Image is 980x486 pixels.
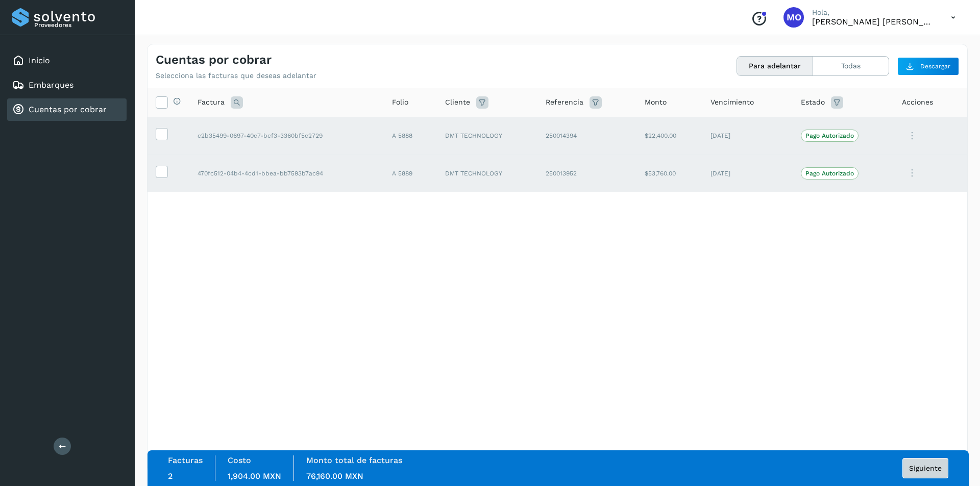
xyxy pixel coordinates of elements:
[902,97,933,108] span: Acciones
[437,155,537,192] td: DMT TECHNOLOGY
[737,57,813,75] button: Para adelantar
[805,170,854,177] p: Pago Autorizado
[7,74,127,96] div: Embarques
[156,71,316,80] p: Selecciona las facturas que deseas adelantar
[29,80,73,90] a: Embarques
[702,155,793,192] td: [DATE]
[228,455,251,465] label: Costo
[228,471,281,481] span: 1,904.00 MXN
[645,97,667,108] span: Monto
[198,97,225,108] span: Factura
[813,57,889,75] button: Todas
[812,17,935,27] p: Macaria Olvera Camarillo
[7,98,127,121] div: Cuentas por cobrar
[909,465,942,472] span: Siguiente
[306,471,363,481] span: 76,160.00 MXN
[384,155,437,192] td: A 5889
[189,155,384,192] td: 470fc512-04b4-4cd1-bbea-bb7593b7ac94
[546,97,583,108] span: Referencia
[920,62,950,71] span: Descargar
[168,471,173,481] span: 2
[29,56,50,65] a: Inicio
[445,97,470,108] span: Cliente
[801,97,825,108] span: Estado
[384,117,437,155] td: A 5888
[636,155,702,192] td: $53,760.00
[392,97,408,108] span: Folio
[189,117,384,155] td: c2b35499-0697-40c7-bcf3-3360bf5c2729
[537,155,636,192] td: 250013952
[306,455,402,465] label: Monto total de facturas
[168,455,203,465] label: Facturas
[710,97,754,108] span: Vencimiento
[902,458,948,478] button: Siguiente
[156,53,272,67] h4: Cuentas por cobrar
[7,49,127,72] div: Inicio
[702,117,793,155] td: [DATE]
[636,117,702,155] td: $22,400.00
[812,8,935,17] p: Hola,
[34,21,122,29] p: Proveedores
[29,105,107,114] a: Cuentas por cobrar
[897,57,959,75] button: Descargar
[437,117,537,155] td: DMT TECHNOLOGY
[537,117,636,155] td: 250014394
[805,132,854,139] p: Pago Autorizado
